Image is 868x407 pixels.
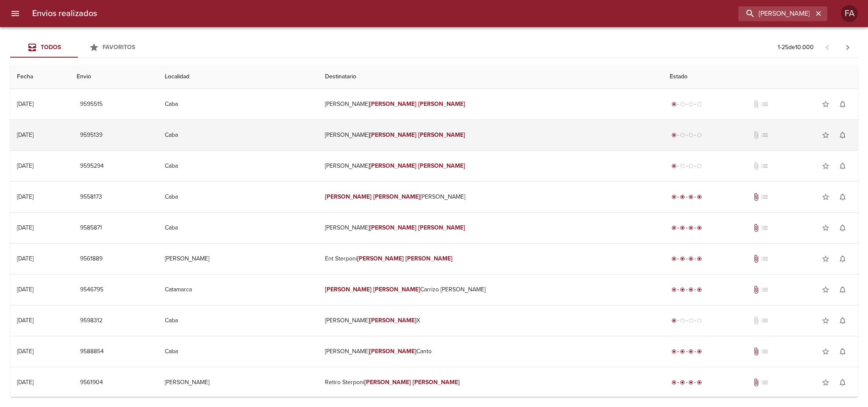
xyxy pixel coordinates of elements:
[318,151,663,181] td: [PERSON_NAME]
[158,336,318,367] td: Caba
[17,224,33,231] div: [DATE]
[838,285,847,294] span: notifications_none
[760,255,769,263] span: No tiene pedido asociado
[671,380,677,385] span: radio_button_checked
[688,318,693,323] span: radio_button_unchecked
[837,37,858,58] span: Pagina siguiente
[80,377,103,388] span: 9561904
[671,287,677,292] span: radio_button_checked
[10,65,70,89] th: Fecha
[760,131,769,139] span: No tiene pedido asociado
[369,224,416,231] em: [PERSON_NAME]
[817,250,834,267] button: Agregar a favoritos
[834,281,851,298] button: Activar notificaciones
[17,131,33,138] div: [DATE]
[671,256,677,261] span: radio_button_checked
[697,133,702,138] span: radio_button_unchecked
[752,378,760,387] span: Tiene documentos adjuntos
[671,225,677,230] span: radio_button_checked
[670,347,704,356] div: Entregado
[77,189,105,205] button: 9558173
[834,343,851,360] button: Activar notificaciones
[838,347,847,356] span: notifications_none
[752,193,760,201] span: Tiene documentos adjuntos
[318,89,663,119] td: [PERSON_NAME]
[357,255,404,262] em: [PERSON_NAME]
[760,316,769,325] span: No tiene pedido asociado
[817,158,834,174] button: Agregar a favoritos
[671,133,677,138] span: radio_button_checked
[670,224,704,232] div: Entregado
[680,225,685,230] span: radio_button_checked
[32,7,97,20] h6: Envios realizados
[841,5,858,22] div: Abrir información de usuario
[77,282,107,298] button: 9546795
[80,316,103,326] span: 9598312
[838,162,847,170] span: notifications_none
[760,162,769,170] span: No tiene pedido asociado
[670,131,704,139] div: Generado
[17,162,33,169] div: [DATE]
[77,158,107,174] button: 9595294
[318,182,663,212] td: [PERSON_NAME]
[680,318,685,323] span: radio_button_unchecked
[680,133,685,138] span: radio_button_unchecked
[318,213,663,243] td: [PERSON_NAME]
[841,5,858,22] div: FA
[158,213,318,243] td: Caba
[77,97,106,112] button: 9595515
[838,100,847,108] span: notifications_none
[697,256,702,261] span: radio_button_checked
[760,100,769,108] span: No tiene pedido asociado
[158,274,318,305] td: Catamarca
[670,285,704,294] div: Entregado
[158,120,318,150] td: Caba
[158,89,318,119] td: Caba
[158,65,318,89] th: Localidad
[670,316,704,325] div: Generado
[318,305,663,336] td: [PERSON_NAME] X
[821,100,830,108] span: star_border
[821,255,830,263] span: star_border
[680,163,685,169] span: radio_button_unchecked
[670,378,704,387] div: Entregado
[80,254,103,264] span: 9561889
[77,344,107,360] button: 9588854
[778,43,814,52] p: 1 - 25 de 10.000
[834,312,851,329] button: Activar notificaciones
[697,163,702,169] span: radio_button_unchecked
[680,102,685,107] span: radio_button_unchecked
[838,378,847,387] span: notifications_none
[158,182,318,212] td: Caba
[373,193,420,200] em: [PERSON_NAME]
[70,65,158,89] th: Envio
[671,194,677,199] span: radio_button_checked
[670,193,704,201] div: Entregado
[752,316,760,325] span: No tiene documentos adjuntos
[80,99,103,110] span: 9595515
[80,346,104,357] span: 9588854
[418,224,465,231] em: [PERSON_NAME]
[671,318,677,323] span: radio_button_checked
[369,162,416,169] em: [PERSON_NAME]
[688,380,693,385] span: radio_button_checked
[752,255,760,263] span: Tiene documentos adjuntos
[752,100,760,108] span: No tiene documentos adjuntos
[821,285,830,294] span: star_border
[671,349,677,354] span: radio_button_checked
[688,349,693,354] span: radio_button_checked
[760,347,769,356] span: No tiene pedido asociado
[821,162,830,170] span: star_border
[834,188,851,205] button: Activar notificaciones
[697,194,702,199] span: radio_button_checked
[318,274,663,305] td: Carrizo [PERSON_NAME]
[680,349,685,354] span: radio_button_checked
[688,225,693,230] span: radio_button_checked
[369,100,416,108] em: [PERSON_NAME]
[697,102,702,107] span: radio_button_unchecked
[325,193,372,200] em: [PERSON_NAME]
[688,287,693,292] span: radio_button_checked
[10,37,146,58] div: Tabs Envios
[325,286,372,293] em: [PERSON_NAME]
[413,379,460,386] em: [PERSON_NAME]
